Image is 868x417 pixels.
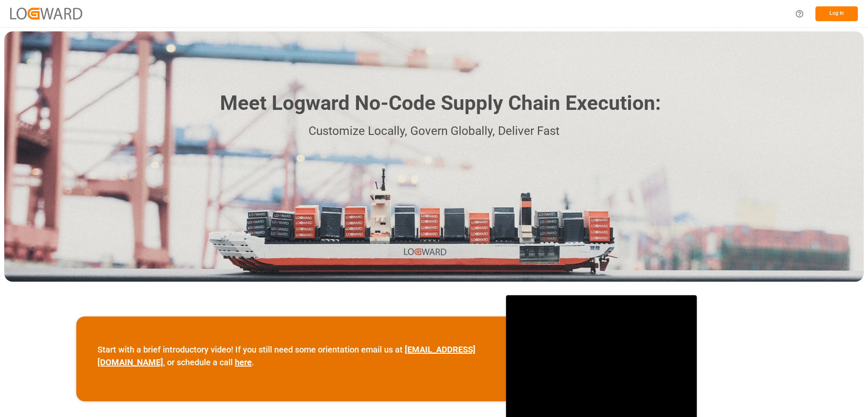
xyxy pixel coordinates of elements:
a: [EMAIL_ADDRESS][DOMAIN_NAME] [97,344,476,367]
p: Start with a brief introductory video! If you still need some orientation email us at , or schedu... [97,343,485,369]
p: Customize Locally, Govern Globally, Deliver Fast [207,122,661,141]
img: Logward_new_orange.png [10,8,82,19]
button: Help Center [790,4,809,23]
a: here [235,357,252,367]
button: Log In [815,6,858,21]
h1: Meet Logward No-Code Supply Chain Execution: [220,88,661,118]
